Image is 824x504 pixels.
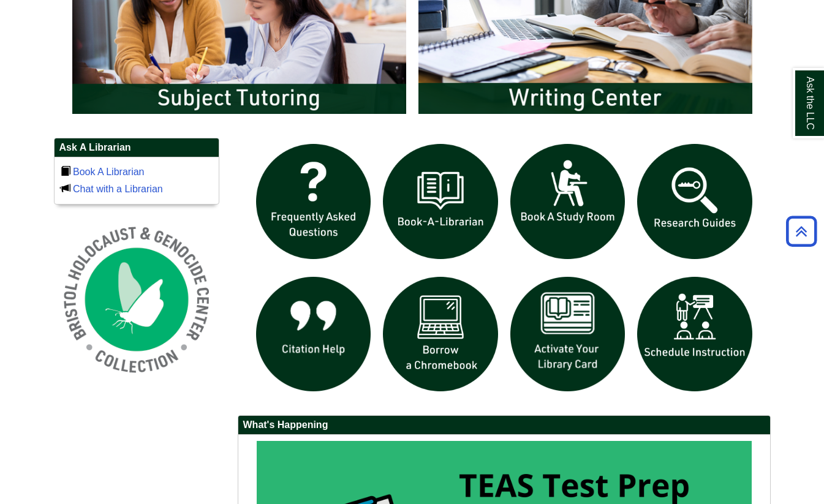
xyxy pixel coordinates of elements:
h2: What's Happening [238,416,770,435]
a: Book A Librarian [73,167,145,177]
h2: Ask A Librarian [55,138,219,157]
img: Borrow a chromebook icon links to the borrow a chromebook web page [377,271,504,398]
img: citation help icon links to citation help guide page [250,271,377,398]
img: frequently asked questions [250,138,377,265]
img: For faculty. Schedule Library Instruction icon links to form. [631,271,758,398]
a: Chat with a Librarian [73,184,163,194]
div: slideshow [250,138,758,403]
img: book a study room icon links to book a study room web page [504,138,632,265]
img: Holocaust and Genocide Collection [54,217,219,382]
img: Research Guides icon links to research guides web page [631,138,758,265]
img: Book a Librarian icon links to book a librarian web page [377,138,504,265]
a: Back to Top [782,223,821,239]
img: activate Library Card icon links to form to activate student ID into library card [504,271,632,398]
